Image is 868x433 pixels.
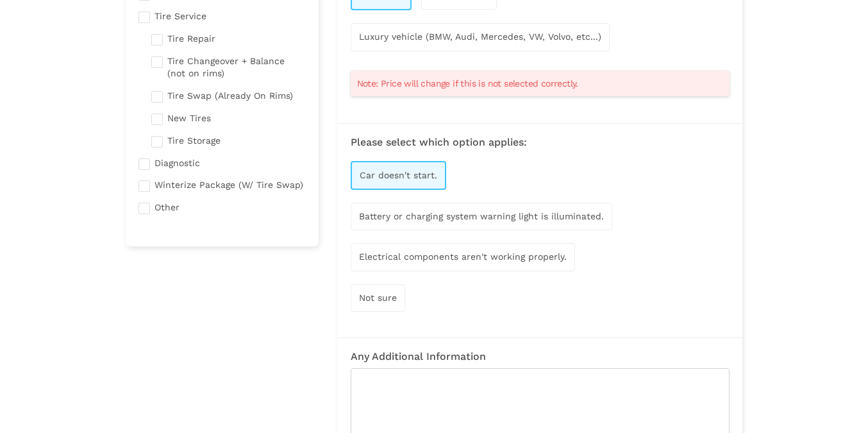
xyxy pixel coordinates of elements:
span: Note: Price will change if this is not selected correctly. [357,77,578,90]
h3: Please select which option applies: [351,137,730,148]
span: Not sure [359,293,397,303]
span: Battery or charging system warning light is illuminated. [359,211,604,221]
span: Electrical components aren't working properly. [359,251,567,262]
h3: Any Additional Information [351,351,730,362]
span: Luxury vehicle (BMW, Audi, Mercedes, VW, Volvo, etc...) [359,31,601,42]
span: Car doesn't start. [360,170,437,180]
